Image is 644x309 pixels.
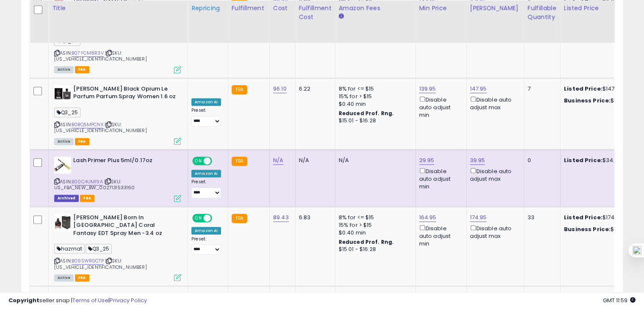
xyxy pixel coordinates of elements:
span: All listings currently available for purchase on Amazon [54,274,74,281]
div: Disable auto adjust min [419,223,460,248]
span: FBA [75,138,89,145]
span: 2025-10-7 11:59 GMT [603,296,636,304]
span: ON [193,214,204,221]
div: Disable auto adjust min [419,95,460,119]
div: N/A [339,157,409,164]
div: 8% for <= $15 [339,85,409,93]
div: ASIN: [54,157,181,201]
div: Fulfillment Cost [299,4,332,22]
div: Disable auto adjust max [470,166,517,183]
div: Cost [273,4,292,13]
div: $15.01 - $16.28 [339,117,409,124]
a: 147.95 [470,85,487,93]
div: 8% for <= $15 [339,214,409,221]
span: Listings that have been deleted from Seller Central [54,195,79,202]
b: Listed Price: [564,156,603,164]
div: $147.95 [564,85,634,93]
div: 33 [528,214,554,221]
div: Amazon AI [191,170,221,177]
div: $146.47 [564,97,634,105]
span: | SKU: US_FBA_NEW_BW_0027131533160 [54,178,135,191]
div: Fulfillable Quantity [528,4,557,22]
strong: Copyright [8,296,39,304]
img: 41zOjF4T2OL._SL40_.jpg [54,214,71,231]
div: ASIN: [54,85,181,144]
div: [PERSON_NAME] [470,4,520,13]
div: Fulfillment [232,4,266,13]
div: seller snap | | [8,297,147,305]
div: Amazon AI [191,98,221,106]
div: $0.40 min [339,100,409,108]
div: Disable auto adjust max [470,223,517,240]
span: hazmat [54,244,85,254]
div: Title [52,4,184,13]
div: 0 [528,157,554,164]
a: 29.95 [419,156,434,165]
a: 164.95 [419,213,437,222]
div: $174.95 [564,214,634,221]
a: Terms of Use [72,296,108,304]
div: $173.2 [564,226,634,233]
span: FBA [75,66,89,73]
div: Amazon Fees [339,4,412,13]
a: B0BQ5MPCNX [72,121,103,128]
span: FBA [80,195,94,202]
div: $0.40 min [339,229,409,237]
b: Lash Primer Plus 5ml/0.17oz [73,157,176,167]
div: Amazon AI [191,227,221,235]
img: one_i.png [633,246,641,255]
small: Amazon Fees. [339,13,344,20]
span: All listings currently available for purchase on Amazon [54,138,74,145]
img: 31C464dIBxL._SL40_.jpg [54,157,71,174]
span: | SKU: [US_VEHICLE_IDENTIFICATION_NUMBER] [54,257,147,270]
b: Listed Price: [564,85,603,93]
div: 15% for > $15 [339,93,409,100]
a: 174.95 [470,213,487,222]
div: Listed Price [564,4,637,13]
b: Listed Price: [564,213,603,221]
div: N/A [299,157,329,164]
img: 41Zvkj6IUGL._SL40_.jpg [54,85,71,102]
small: FBA [232,85,247,94]
div: 15% for > $15 [339,221,409,229]
span: All listings currently available for purchase on Amazon [54,66,74,73]
span: OFF [211,214,224,221]
small: FBA [232,157,247,166]
div: Disable auto adjust max [470,95,517,111]
div: Preset: [191,179,221,198]
a: 96.10 [273,85,287,93]
span: Q3_25 [54,108,80,117]
small: FBA [232,214,247,223]
div: $15.01 - $16.28 [339,246,409,253]
span: ON [193,157,204,164]
span: OFF [211,157,224,164]
div: Disable auto adjust min [419,166,460,191]
span: FBA [75,274,89,281]
span: Q3_25 [86,244,112,254]
span: | SKU: [US_VEHICLE_IDENTIFICATION_NUMBER] [54,121,147,134]
div: ASIN: [54,214,181,281]
div: Min Price [419,4,463,13]
b: [PERSON_NAME] Born In [GEOGRAPHIC_DATA] Coral Fantasy EDT Spray Men -3.4 oz [73,214,176,240]
b: [PERSON_NAME] Black Opium Le Parfum Parfum Spray Women 1.6 oz [73,85,176,103]
a: B00C4UMI9A [72,178,103,185]
b: Business Price: [564,225,611,233]
b: Reduced Prof. Rng. [339,238,394,246]
b: Reduced Prof. Rng. [339,110,394,117]
div: 6.22 [299,85,329,93]
a: 39.95 [470,156,485,165]
div: $34.95 [564,157,634,164]
b: Business Price: [564,97,611,105]
a: B07YCM8R3V [72,50,104,57]
div: Repricing [191,4,224,13]
a: B09SWRGCTP [72,257,104,265]
div: 6.83 [299,214,329,221]
a: 89.43 [273,213,289,222]
a: N/A [273,156,283,165]
a: 139.95 [419,85,436,93]
span: | SKU: [US_VEHICLE_IDENTIFICATION_NUMBER] [54,50,147,62]
div: 7 [528,85,554,93]
a: Privacy Policy [110,296,147,304]
div: Preset: [191,108,221,127]
div: Preset: [191,236,221,255]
